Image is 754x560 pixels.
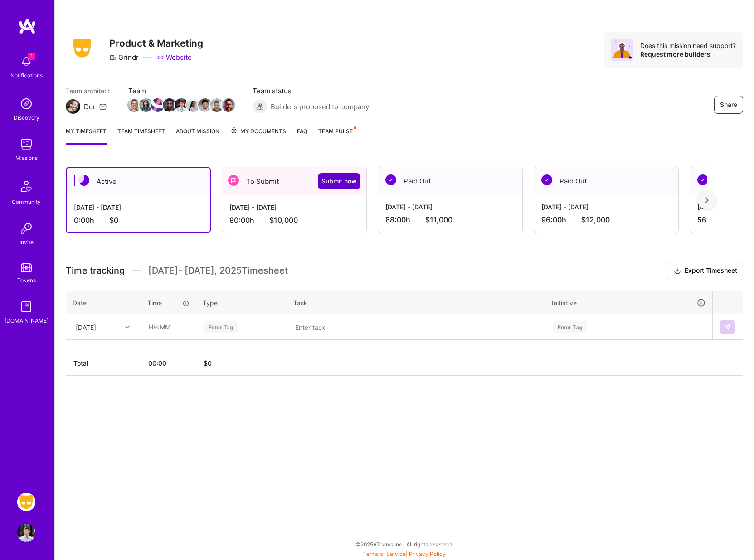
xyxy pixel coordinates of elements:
[5,316,49,325] div: [DOMAIN_NAME]
[385,215,515,225] div: 88:00 h
[176,126,219,145] a: About Mission
[66,126,107,145] a: My timesheet
[222,98,235,112] img: Team Member Avatar
[210,98,224,112] img: Team Member Avatar
[697,174,708,185] img: Paid Out
[152,97,164,113] a: Team Member Avatar
[230,126,286,145] a: My Documents
[363,550,446,557] span: |
[74,203,203,212] div: [DATE] - [DATE]
[18,18,36,34] img: logo
[164,97,175,113] a: Team Member Avatar
[109,216,118,225] span: $0
[186,98,200,112] img: Team Member Avatar
[720,100,737,109] span: Share
[66,265,125,276] span: Time tracking
[28,53,35,60] span: 1
[128,97,140,113] a: Team Member Avatar
[139,98,153,112] img: Team Member Avatar
[199,97,211,113] a: Team Member Avatar
[148,265,288,276] span: [DATE] - [DATE] , 2025 Timesheet
[109,53,139,62] div: Grindr
[99,103,107,110] i: icon Mail
[17,275,36,285] div: Tokens
[66,86,110,96] span: Team architect
[78,175,89,186] img: Active
[17,135,35,153] img: teamwork
[127,98,141,112] img: Team Member Avatar
[17,524,35,542] img: User Avatar
[14,113,39,122] div: Discovery
[19,237,34,247] div: Invite
[318,126,355,145] a: Team Pulse
[611,39,633,61] img: Avatar
[271,102,369,111] span: Builders proposed to company
[552,298,706,308] div: Initiative
[125,325,130,329] i: icon Chevron
[117,126,165,145] a: Team timesheet
[17,219,35,237] img: Invite
[223,97,234,113] a: Team Member Avatar
[128,86,234,96] span: Team
[187,97,199,113] a: Team Member Avatar
[229,216,359,225] div: 80:00 h
[553,320,587,334] div: Enter Tag
[378,167,522,195] div: Paid Out
[668,262,743,280] button: Export Timesheet
[66,351,141,376] th: Total
[253,86,369,96] span: Team status
[74,216,203,225] div: 0:00 h
[151,98,165,112] img: Team Member Avatar
[409,550,446,557] a: Privacy Policy
[318,173,360,189] button: Submit now
[84,102,96,111] div: Dor
[253,99,267,114] img: Builders proposed to company
[76,322,96,332] div: [DATE]
[211,97,223,113] a: Team Member Avatar
[581,215,610,225] span: $12,000
[714,96,743,114] button: Share
[321,177,357,186] span: Submit now
[140,97,152,113] a: Team Member Avatar
[705,197,709,203] img: right
[15,175,37,197] img: Community
[269,216,298,225] span: $10,000
[54,533,754,555] div: © 2025 ATeams Inc., All rights reserved.
[228,175,239,186] img: To Submit
[297,126,307,145] a: FAQ
[640,41,736,50] div: Does this mission need support?
[15,493,38,511] a: Grindr: Product & Marketing
[230,126,286,136] span: My Documents
[21,263,32,272] img: tokens
[425,215,452,225] span: $11,000
[204,320,238,334] div: Enter Tag
[541,215,671,225] div: 96:00 h
[66,36,98,60] img: Company Logo
[66,99,80,114] img: Team Architect
[147,298,190,308] div: Time
[222,167,366,195] div: To Submit
[229,203,359,212] div: [DATE] - [DATE]
[17,95,35,113] img: discovery
[67,168,210,195] div: Active
[385,202,515,212] div: [DATE] - [DATE]
[175,97,187,113] a: Team Member Avatar
[17,53,35,71] img: bell
[141,351,196,376] th: 00:00
[66,291,141,314] th: Date
[109,54,117,61] i: icon CompanyGray
[541,174,552,185] img: Paid Out
[541,202,671,212] div: [DATE] - [DATE]
[15,524,38,542] a: User Avatar
[17,493,35,511] img: Grindr: Product & Marketing
[674,266,681,276] i: icon Download
[318,128,353,135] span: Team Pulse
[640,50,736,58] div: Request more builders
[10,71,43,80] div: Notifications
[12,197,41,207] div: Community
[17,298,35,316] img: guide book
[287,291,545,314] th: Task
[163,98,176,112] img: Team Member Avatar
[534,167,678,195] div: Paid Out
[198,98,212,112] img: Team Member Avatar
